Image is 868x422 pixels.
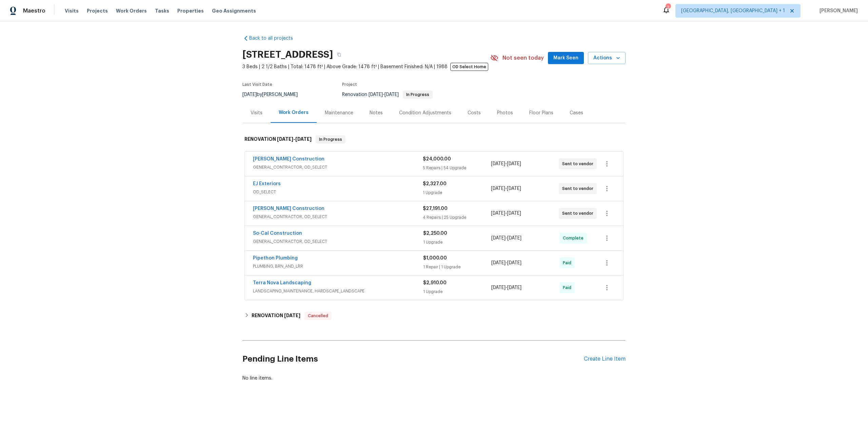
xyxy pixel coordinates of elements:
span: - [491,185,521,192]
span: Last Visit Date [242,82,272,87]
span: [DATE] [507,236,521,241]
a: So-Cal Construction [253,231,302,236]
span: [DATE] [384,92,399,97]
span: $2,327.00 [423,181,447,186]
div: Create Line Item [584,356,626,362]
div: Visits [251,110,262,116]
span: - [491,260,521,266]
span: $1,000.00 [423,256,447,261]
h2: Pending Line Items [242,343,584,375]
span: $27,191.00 [423,206,448,211]
a: Back to all projects [242,35,308,42]
button: Copy Address [333,49,345,61]
h6: RENOVATION [244,135,312,143]
span: [DATE] [491,186,505,191]
button: Actions [588,52,626,64]
span: [DATE] [507,161,521,166]
span: - [491,210,521,217]
a: [PERSON_NAME] Construction [253,157,324,161]
span: [DATE] [507,285,521,290]
div: Costs [468,110,481,116]
span: Projects [87,7,108,14]
div: Photos [497,110,513,116]
span: [DATE] [277,137,293,141]
div: 1 Upgrade [423,288,491,295]
span: - [277,137,312,141]
a: [PERSON_NAME] Construction [253,206,324,211]
span: [DATE] [507,261,521,265]
span: $2,910.00 [423,281,447,285]
span: OD_SELECT [253,189,423,195]
div: Condition Adjustments [399,110,451,116]
div: 1 Repair | 1 Upgrade [423,264,491,270]
a: EJ Exteriors [253,181,281,186]
span: Properties [177,7,204,14]
span: [DATE] [491,161,505,166]
div: Maintenance [325,110,353,116]
span: Cancelled [305,312,331,319]
div: 1 Upgrade [423,239,491,246]
div: Floor Plans [529,110,553,116]
span: [GEOGRAPHIC_DATA], [GEOGRAPHIC_DATA] + 1 [681,7,785,14]
h6: RENOVATION [252,312,300,320]
div: RENOVATION [DATE]Cancelled [242,308,626,324]
h2: [STREET_ADDRESS] [242,51,333,58]
span: Maestro [23,7,45,14]
div: 5 Repairs | 54 Upgrade [423,165,491,171]
a: Terra Nova Landscaping [253,281,311,285]
span: - [491,235,521,242]
div: by [PERSON_NAME] [242,91,306,99]
span: [DATE] [295,137,312,141]
span: Actions [593,54,620,62]
div: Notes [370,110,383,116]
span: [DATE] [491,211,505,216]
button: Mark Seen [548,52,584,64]
span: GENERAL_CONTRACTOR, OD_SELECT [253,238,423,245]
span: OD Select Home [450,63,488,71]
span: Not seen today [502,55,544,61]
span: GENERAL_CONTRACTOR, OD_SELECT [253,164,423,171]
span: GENERAL_CONTRACTOR, OD_SELECT [253,213,423,220]
span: In Progress [316,136,345,143]
span: [DATE] [491,285,506,290]
span: PLUMBING, BRN_AND_LRR [253,263,423,270]
span: Work Orders [116,7,147,14]
span: - [491,160,521,167]
span: [DATE] [491,261,506,265]
span: 3 Beds | 2 1/2 Baths | Total: 1478 ft² | Above Grade: 1478 ft² | Basement Finished: N/A | 1988 [242,63,490,70]
div: Cases [570,110,583,116]
span: Paid [563,260,574,266]
span: Geo Assignments [212,7,256,14]
span: - [491,284,521,291]
span: [DATE] [284,313,300,318]
span: [DATE] [242,92,257,97]
span: Complete [563,235,586,242]
span: $24,000.00 [423,157,451,161]
span: Sent to vendor [562,185,596,192]
span: [DATE] [507,211,521,216]
span: Renovation [342,92,433,97]
span: - [369,92,399,97]
span: Mark Seen [553,54,578,62]
span: [DATE] [507,186,521,191]
span: Sent to vendor [562,210,596,217]
span: In Progress [403,93,432,97]
div: Work Orders [279,109,309,116]
div: 4 Repairs | 25 Upgrade [423,214,491,221]
span: Paid [563,284,574,291]
span: Sent to vendor [562,160,596,167]
span: LANDSCAPING_MAINTENANCE, HARDSCAPE_LANDSCAPE [253,288,423,294]
div: RENOVATION [DATE]-[DATE]In Progress [242,129,626,150]
span: Tasks [155,8,169,13]
span: Visits [65,7,79,14]
span: $2,250.00 [423,231,447,236]
span: [DATE] [491,236,506,241]
div: 1 Upgrade [423,189,491,196]
div: No line items. [242,375,626,382]
span: Project [342,82,357,87]
span: [PERSON_NAME] [817,7,858,14]
a: Pipethon Plumbing [253,256,298,261]
span: [DATE] [369,92,383,97]
div: 2 [666,4,670,11]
